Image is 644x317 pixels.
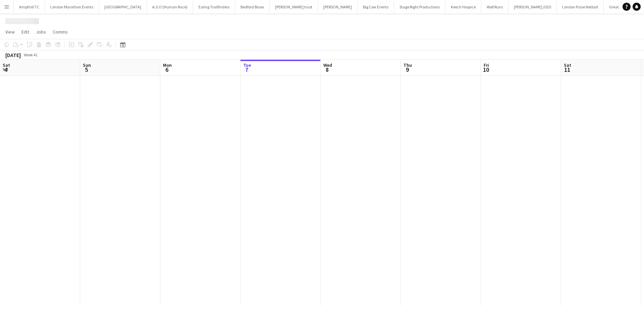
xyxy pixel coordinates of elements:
[2,66,10,73] span: 4
[163,62,172,68] span: Mon
[3,62,10,68] span: Sat
[5,52,21,58] div: [DATE]
[483,66,489,73] span: 10
[3,28,17,36] a: View
[318,0,358,13] button: [PERSON_NAME]
[445,0,481,13] button: Keech Hospice
[83,62,91,68] span: Sun
[162,66,172,73] span: 6
[193,0,235,13] button: Ealing Trailfinders
[53,29,68,35] span: Comms
[484,62,489,68] span: Fri
[147,0,193,13] button: A.S.O (Human Race)
[323,62,332,68] span: Wed
[235,0,270,13] button: Bedford Blues
[358,0,394,13] button: Big Cow Events
[564,62,571,68] span: Sat
[14,0,45,13] button: Ampthill TC
[50,28,70,36] a: Comms
[19,28,32,36] a: Edit
[99,0,147,13] button: [GEOGRAPHIC_DATA]
[557,0,604,13] button: London Pulse Netball
[481,0,508,13] button: Wolf Runs
[82,66,91,73] span: 5
[5,29,15,35] span: View
[45,0,99,13] button: London Marathon Events
[322,66,332,73] span: 8
[394,0,445,13] button: Stage Right Productions
[270,0,318,13] button: [PERSON_NAME] trust
[402,66,412,73] span: 9
[563,66,571,73] span: 11
[21,29,29,35] span: Edit
[508,0,557,13] button: [PERSON_NAME] 2025
[243,62,251,68] span: Tue
[242,66,251,73] span: 7
[22,52,39,57] span: Week 41
[33,28,49,36] a: Jobs
[36,29,46,35] span: Jobs
[404,62,412,68] span: Thu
